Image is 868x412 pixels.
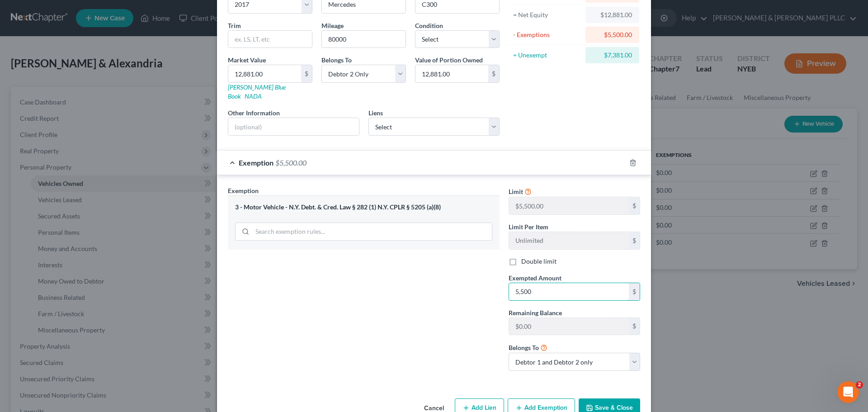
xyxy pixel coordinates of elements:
div: $ [301,65,312,82]
span: Limit [509,188,523,195]
span: $5,500.00 [275,158,307,167]
label: Market Value [228,55,266,65]
span: 2 [856,381,863,388]
div: $ [629,232,640,249]
input: -- [509,197,629,214]
div: $ [488,65,499,82]
label: Value of Portion Owned [415,55,483,65]
label: Double limit [521,257,557,266]
span: Belongs To [509,344,539,351]
label: Remaining Balance [509,308,562,317]
div: $7,381.00 [593,51,632,60]
label: Trim [228,21,241,30]
label: Liens [368,108,383,118]
label: Limit Per Item [509,222,548,232]
div: $ [629,283,640,300]
span: Exemption [228,187,259,194]
div: 3 - Motor Vehicle - N.Y. Debt. & Cred. Law § 282 (1) N.Y. CPLR § 5205 (a)(8) [235,203,492,212]
iframe: Intercom live chat [837,381,859,403]
div: = Net Equity [513,10,581,19]
div: $5,500.00 [593,30,632,39]
span: Exempted Amount [509,274,561,282]
label: Other Information [228,108,280,118]
div: $ [629,318,640,335]
input: ex. LS, LT, etc [228,31,312,48]
div: = Unexempt [513,51,581,60]
label: Condition [415,21,443,30]
div: $ [629,197,640,214]
span: Exemption [239,158,274,167]
div: - Exemptions [513,30,581,39]
input: -- [509,232,629,249]
input: 0.00 [228,65,301,82]
input: Search exemption rules... [252,223,492,240]
input: 0.00 [509,283,629,300]
span: Belongs To [321,56,352,64]
input: 0.00 [415,65,488,82]
input: -- [322,31,406,48]
div: $12,881.00 [593,10,632,19]
a: NADA [245,92,262,100]
input: -- [509,318,629,335]
input: (optional) [228,118,359,135]
label: Mileage [321,21,344,30]
a: [PERSON_NAME] Blue Book [228,83,286,100]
